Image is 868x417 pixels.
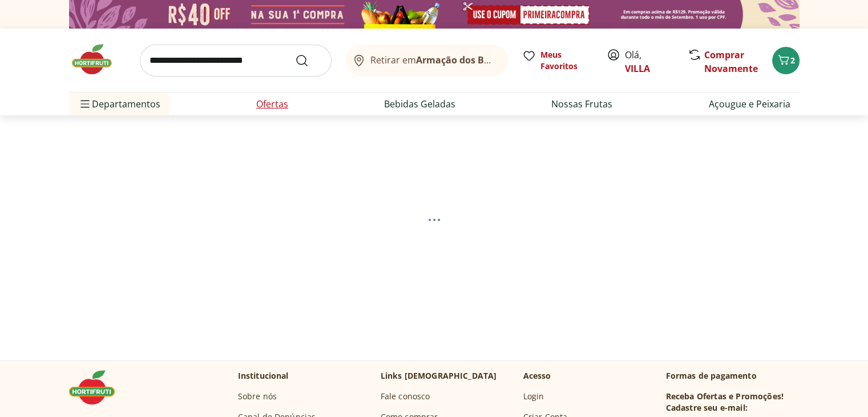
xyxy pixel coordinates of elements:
a: Ofertas [256,97,288,111]
span: Olá, [625,48,676,75]
p: Institucional [238,370,289,382]
a: Sobre nós [238,391,277,402]
b: Armação dos Búzios/RJ [416,54,521,66]
h3: Receba Ofertas e Promoções! [666,391,784,402]
span: Departamentos [78,90,160,118]
button: Carrinho [772,47,800,74]
button: Menu [78,90,92,118]
p: Formas de pagamento [666,370,800,382]
img: Hortifruti [69,370,126,404]
button: Submit Search [295,54,322,67]
span: 2 [790,55,795,66]
img: Hortifruti [69,42,126,77]
p: Acesso [523,370,551,382]
a: Bebidas Geladas [384,97,455,111]
input: search [140,45,332,77]
a: Nossas Frutas [551,97,612,111]
a: Fale conosco [381,391,430,402]
a: Açougue e Peixaria [709,97,790,111]
a: Comprar Novamente [704,49,758,75]
button: Retirar emArmação dos Búzios/RJ [345,45,508,77]
span: Meus Favoritos [540,49,593,72]
a: Login [523,391,544,402]
a: VILLA [625,62,650,75]
a: Meus Favoritos [522,49,593,72]
h3: Cadastre seu e-mail: [666,402,748,414]
span: Retirar em [370,55,496,65]
p: Links [DEMOGRAPHIC_DATA] [381,370,497,382]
